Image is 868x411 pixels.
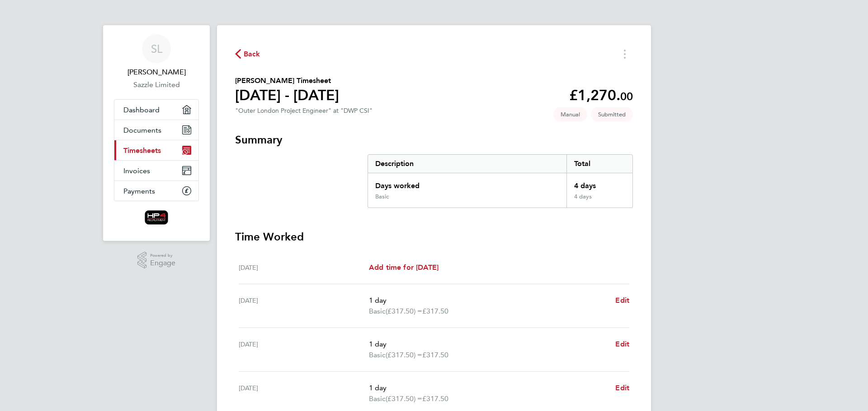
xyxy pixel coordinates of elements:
span: 00 [620,90,633,103]
span: (£317.50) = [386,351,422,359]
h2: [PERSON_NAME] Timesheet [235,75,339,86]
img: hp4recruitment-logo-retina.png [145,210,169,225]
p: 1 day [369,339,608,350]
div: [DATE] [239,339,369,360]
app-decimal: £1,270. [569,87,633,104]
div: [DATE] [239,383,369,404]
span: Add time for [DATE] [369,263,439,272]
span: Dashboard [123,106,160,114]
div: 4 days [566,193,632,208]
span: £317.50 [422,307,448,315]
span: Edit [615,383,629,392]
span: Timesheets [123,146,161,155]
a: SL[PERSON_NAME] [114,34,199,78]
nav: Main navigation [103,25,210,241]
span: Engage [150,259,175,267]
div: Summary [368,154,633,208]
p: 1 day [369,295,608,306]
span: Edit [615,296,629,305]
a: Edit [615,339,629,350]
p: 1 day [369,383,608,393]
a: Sazzle Limited [114,79,199,90]
div: [DATE] [239,295,369,317]
span: £317.50 [422,394,448,403]
span: Powered by [150,252,175,259]
a: Invoices [114,161,198,180]
button: Back [235,48,260,60]
a: Documents [114,120,198,140]
div: [DATE] [239,262,369,273]
a: Go to home page [114,210,199,225]
h1: [DATE] - [DATE] [235,86,339,104]
div: Total [566,155,632,173]
span: (£317.50) = [386,394,422,403]
span: Basic [369,350,386,360]
div: 4 days [566,173,632,193]
a: Payments [114,181,198,201]
div: Description [368,155,566,173]
a: Add time for [DATE] [369,262,439,273]
span: (£317.50) = [386,307,422,315]
span: Edit [615,340,629,348]
span: Samuel Lee [114,67,199,78]
a: Edit [615,383,629,393]
span: Documents [123,126,161,134]
a: Dashboard [114,100,198,120]
h3: Summary [235,133,633,147]
a: Powered byEngage [137,252,176,269]
button: Timesheets Menu [617,47,633,61]
span: Basic [369,393,386,404]
span: Basic [369,306,386,317]
span: SL [151,43,162,55]
a: Edit [615,295,629,306]
span: £317.50 [422,351,448,359]
h3: Time Worked [235,230,633,244]
a: Timesheets [114,140,198,160]
span: This timesheet is Submitted. [591,107,633,122]
div: Basic [375,193,389,200]
span: Invoices [123,166,150,175]
span: Payments [123,187,155,195]
span: This timesheet was manually created. [553,107,587,122]
div: Days worked [368,173,566,193]
span: Back [244,49,260,60]
div: "Outer London Project Engineer" at "DWP CSI" [235,107,373,115]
